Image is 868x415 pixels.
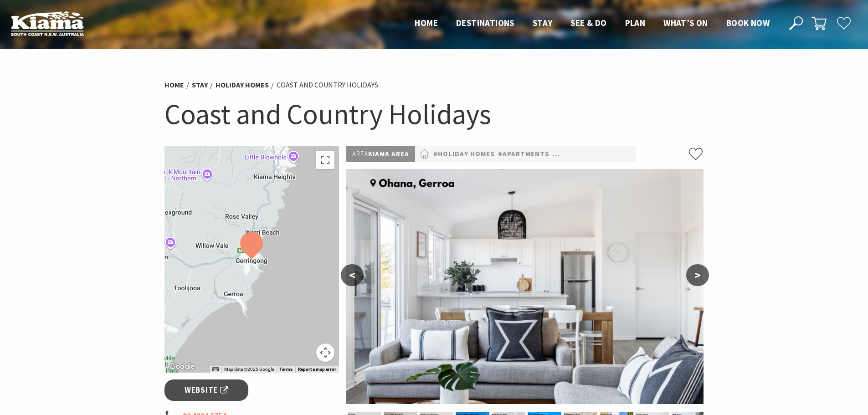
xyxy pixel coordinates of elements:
span: Plan [625,17,646,28]
a: Click to see this area on Google Maps [167,361,197,373]
a: Website [164,379,249,401]
span: Book now [726,17,770,28]
a: Stay [192,80,208,90]
button: Map camera controls [316,343,334,362]
a: #Holiday Homes [433,149,495,160]
img: Google [167,361,197,373]
span: Stay [533,17,553,28]
a: #Apartments [498,149,550,160]
span: See & Do [570,17,606,28]
a: Holiday Homes [216,80,269,90]
span: Website [185,384,228,396]
span: Map data ©2025 Google [224,367,274,372]
span: What’s On [663,17,708,28]
img: Kiama Logo [11,11,84,36]
a: Home [164,80,184,90]
button: > [686,264,709,286]
nav: Main Menu [406,16,779,31]
button: < [341,264,364,286]
h1: Coast and Country Holidays [164,96,704,133]
span: Destinations [456,17,514,28]
button: Toggle fullscreen view [316,151,334,169]
li: Coast and Country Holidays [277,79,378,91]
button: Keyboard shortcuts [212,366,219,373]
span: Home [415,17,438,28]
a: Terms (opens in new tab) [279,367,293,372]
a: #Budget & backpackers [553,149,644,160]
a: Report a map error [298,367,336,372]
p: Kiama Area [346,146,415,162]
span: Area [352,149,368,158]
